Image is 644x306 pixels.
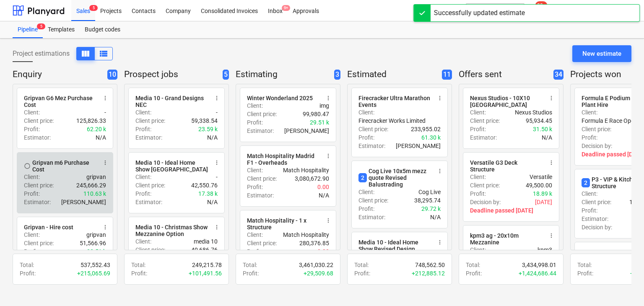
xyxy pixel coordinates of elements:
[243,269,259,277] p: Profit :
[470,206,552,215] p: Deadline passed [DATE]
[61,198,106,206] p: [PERSON_NAME]
[358,108,374,117] p: Client :
[358,188,374,196] p: Client :
[358,196,388,205] p: Client price :
[24,125,40,133] p: Profit :
[24,173,40,181] p: Client :
[32,159,97,173] div: Gripvan m6 Purchase Cost
[24,108,40,117] p: Client :
[213,224,220,231] span: more_vert
[519,269,556,277] p: + 1,424,686.44
[470,125,486,133] p: Profit :
[466,261,480,269] p: Total :
[358,173,367,182] span: 2
[13,47,113,60] div: Project estimations
[247,191,274,200] p: Estimator :
[415,261,445,269] p: 748,562.50
[76,181,106,189] p: 245,666.29
[207,198,218,206] p: N/A
[24,231,40,239] p: Client :
[135,198,162,206] p: Estimator :
[247,153,320,166] div: Match Hospitality Madrid F1 - Overheads
[358,95,431,108] div: Firecracker Ultra Marathon Events
[533,125,552,133] p: 31.50 k
[582,198,611,206] p: Client price :
[89,5,98,11] span: 5
[358,142,385,150] p: Estimator :
[358,239,431,259] div: Media 10 - Ideal Home Show Revised Design Option 1 Ground Only
[13,69,104,80] p: Enquiry
[459,69,550,80] p: Offers sent
[99,49,109,59] span: View as columns
[548,232,555,239] span: more_vert
[247,95,313,101] div: Winter Wonderland 2025
[538,246,552,254] p: kpm3
[284,127,329,135] p: [PERSON_NAME]
[194,237,218,246] p: media 10
[526,181,552,189] p: 49,500.00
[96,133,106,142] p: N/A
[334,70,340,80] span: 3
[216,173,218,181] p: -
[582,48,621,59] div: New estimate
[24,95,97,108] div: Gripvan G6 Mez Purchase Cost
[86,231,106,239] p: gripvan
[24,198,51,206] p: Estimator :
[582,142,612,150] p: Decision by :
[131,269,147,277] p: Profit :
[102,224,109,231] span: more_vert
[582,223,612,231] p: Decision by :
[325,95,332,101] span: more_vert
[216,108,218,117] p: -
[470,232,543,246] div: kpm3 ag - 20x10m Mezzanine
[319,191,329,200] p: N/A
[304,269,333,277] p: + 29,509.68
[542,133,552,142] p: N/A
[87,247,106,256] p: 23.51 k
[358,117,426,125] p: Firecracker Works Limited
[247,127,274,135] p: Estimator :
[24,117,54,125] p: Client price :
[577,269,593,277] p: Profit :
[80,49,91,59] span: View as columns
[135,159,208,173] div: Media 10 - Ideal Home Show [GEOGRAPHIC_DATA]
[24,247,40,256] p: Profit :
[436,95,443,101] span: more_vert
[124,69,219,80] p: Prospect jobs
[436,168,443,174] span: more_vert
[582,133,597,142] p: Profit :
[470,133,497,142] p: Estimator :
[282,5,290,11] span: 9+
[247,239,277,247] p: Client price :
[80,21,125,38] div: Budget codes
[283,231,329,239] p: Match Hospitality
[436,239,443,246] span: more_vert
[442,70,452,80] span: 11
[247,166,263,174] p: Client :
[247,101,263,110] p: Client :
[295,174,329,183] p: 3,080,672.90
[135,125,151,133] p: Profit :
[515,108,552,117] p: Nexus Studios
[466,269,482,277] p: Profit :
[317,183,329,191] p: 0.00
[87,125,106,133] p: 62.20 k
[76,117,106,125] p: 125,826.33
[247,231,263,239] p: Client :
[577,261,592,269] p: Total :
[470,159,543,173] div: Versatile G3 Deck Structure
[243,261,257,269] p: Total :
[572,45,631,62] button: New estimate
[582,125,611,133] p: Client price :
[24,163,31,169] span: Mark as complete
[470,246,486,254] p: Client :
[43,21,80,38] a: Templates
[77,269,110,277] p: + 215,065.69
[80,261,110,269] p: 537,552.43
[191,117,218,125] p: 59,338.54
[135,181,165,189] p: Client price :
[430,213,441,221] p: N/A
[358,205,374,213] p: Profit :
[104,108,106,117] p: -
